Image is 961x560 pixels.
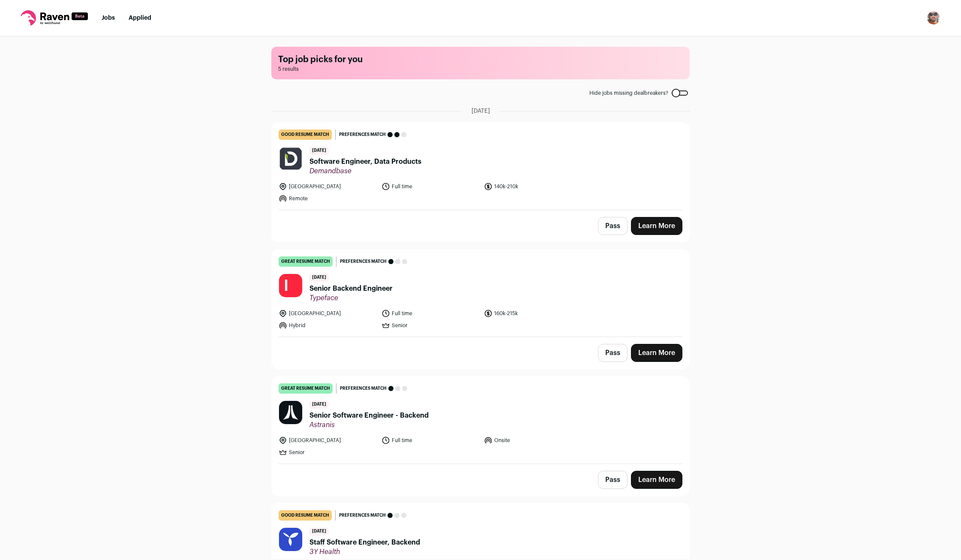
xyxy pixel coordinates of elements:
a: great resume match Preferences match [DATE] Senior Software Engineer - Backend Astranis [GEOGRAPH... [272,376,689,464]
span: Software Engineer, Data Products [309,157,421,167]
span: Senior Software Engineer - Backend [309,410,429,421]
li: Full time [381,436,479,445]
div: good resume match [279,129,332,140]
li: [GEOGRAPHIC_DATA] [279,436,376,445]
a: Applied [129,15,151,21]
span: Preferences match [339,130,386,139]
a: great resume match Preferences match [DATE] Senior Backend Engineer Typeface [GEOGRAPHIC_DATA] Fu... [272,250,689,337]
a: Learn More [631,471,682,489]
li: 160k-215k [484,309,582,318]
button: Pass [598,344,628,362]
li: [GEOGRAPHIC_DATA] [279,309,376,318]
li: Full time [381,182,479,191]
span: 3Y Health [309,548,420,556]
span: Preferences match [339,511,386,520]
button: Pass [598,471,628,489]
h1: Top job picks for you [278,54,683,66]
li: Remote [279,194,376,203]
span: 5 results [278,66,683,72]
span: Preferences match [340,384,387,393]
img: 77f27f07039bd95364404787f3dea40ab785f128c721bf41e4d0969805d53d5e.png [279,146,302,171]
li: Hybrid [279,321,376,330]
li: [GEOGRAPHIC_DATA] [279,182,376,191]
div: good resume match [279,510,332,521]
span: Astranis [309,421,429,429]
div: great resume match [279,256,333,267]
span: Hide jobs missing dealbreakers? [589,90,668,96]
img: 2831418-medium_jpg [927,11,940,25]
button: Open dropdown [927,11,940,25]
span: Demandbase [309,167,421,175]
img: 68dba3bc9081990c846d57715f42b135dbd5ff374773d5804bb4299eade37f18.jpg [279,401,302,424]
div: great resume match [279,383,333,394]
button: Pass [598,217,628,235]
img: de87d362b7f453e83d1cc1db1b854ebd3a6672851113d3011b2d415f84f47e0d.jpg [279,274,302,297]
span: [DATE] [471,107,490,115]
span: Preferences match [340,257,387,266]
span: Staff Software Engineer, Backend [309,537,420,548]
li: Senior [381,321,479,330]
li: Full time [381,309,479,318]
span: [DATE] [309,274,329,282]
span: [DATE] [309,527,329,536]
span: Senior Backend Engineer [309,283,393,294]
a: good resume match Preferences match [DATE] Software Engineer, Data Products Demandbase [GEOGRAPHI... [272,123,689,210]
li: 140k-210k [484,182,582,191]
a: Learn More [631,217,682,235]
li: Senior [279,448,376,457]
a: Jobs [102,15,115,21]
a: Learn More [631,344,682,362]
li: Onsite [484,436,582,445]
img: 10495602-1155f5252c74e9b4b3ce21776da9b784-medium_jpg.jpg [279,528,302,551]
span: [DATE] [309,147,329,155]
span: [DATE] [309,400,329,409]
span: Typeface [309,294,393,302]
